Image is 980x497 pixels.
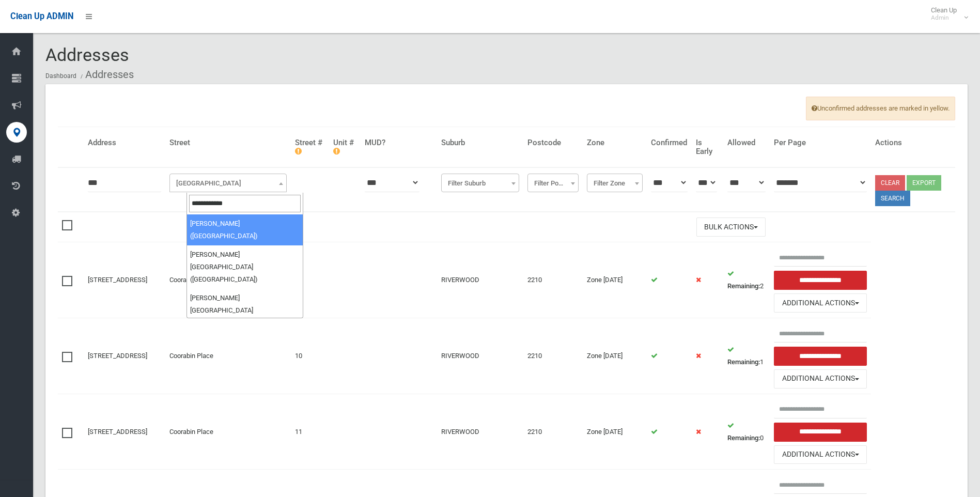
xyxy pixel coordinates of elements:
[523,394,583,470] td: 2210
[523,242,583,318] td: 2210
[437,242,523,318] td: RIVERWOOD
[88,276,147,284] a: [STREET_ADDRESS]
[187,245,303,289] li: [PERSON_NAME][GEOGRAPHIC_DATA] ([GEOGRAPHIC_DATA])
[78,65,134,84] li: Addresses
[45,72,76,80] a: Dashboard
[723,394,770,470] td: 0
[931,14,957,22] small: Admin
[187,289,303,345] li: [PERSON_NAME][GEOGRAPHIC_DATA] ([PERSON_NAME][GEOGRAPHIC_DATA])
[172,176,284,191] span: Filter Street
[527,138,579,147] h4: Postcode
[441,174,519,192] span: Filter Suburb
[723,318,770,394] td: 1
[727,434,760,442] strong: Remaining:
[169,138,287,147] h4: Street
[774,138,867,147] h4: Per Page
[774,293,867,313] button: Additional Actions
[10,11,73,21] span: Clean Up ADMIN
[333,138,356,156] h4: Unit #
[727,282,760,290] strong: Remaining:
[926,6,967,22] span: Clean Up
[583,242,647,318] td: Zone [DATE]
[727,138,766,147] h4: Allowed
[907,175,941,191] button: Export
[696,138,719,156] h4: Is Early
[295,138,325,156] h4: Street #
[523,318,583,394] td: 2210
[583,394,647,470] td: Zone [DATE]
[291,394,329,470] td: 11
[875,138,951,147] h4: Actions
[444,176,517,191] span: Filter Suburb
[45,44,129,65] span: Addresses
[875,175,905,191] a: Clear
[651,138,687,147] h4: Confirmed
[441,138,519,147] h4: Suburb
[88,428,147,436] a: [STREET_ADDRESS]
[437,318,523,394] td: RIVERWOOD
[774,369,867,389] button: Additional Actions
[291,242,329,318] td: 1
[530,176,576,191] span: Filter Postcode
[88,138,161,147] h4: Address
[723,242,770,318] td: 2
[187,214,303,245] li: [PERSON_NAME] ([GEOGRAPHIC_DATA])
[727,358,760,366] strong: Remaining:
[365,138,433,147] h4: MUD?
[169,174,287,192] span: Filter Street
[696,218,766,237] button: Bulk Actions
[165,242,291,318] td: Coorabin Place
[165,394,291,470] td: Coorabin Place
[774,445,867,464] button: Additional Actions
[437,394,523,470] td: RIVERWOOD
[587,174,643,192] span: Filter Zone
[527,174,579,192] span: Filter Postcode
[165,318,291,394] td: Coorabin Place
[88,352,147,360] a: [STREET_ADDRESS]
[589,176,640,191] span: Filter Zone
[806,97,955,120] span: Unconfirmed addresses are marked in yellow.
[875,191,910,206] button: Search
[583,318,647,394] td: Zone [DATE]
[291,318,329,394] td: 10
[587,138,643,147] h4: Zone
